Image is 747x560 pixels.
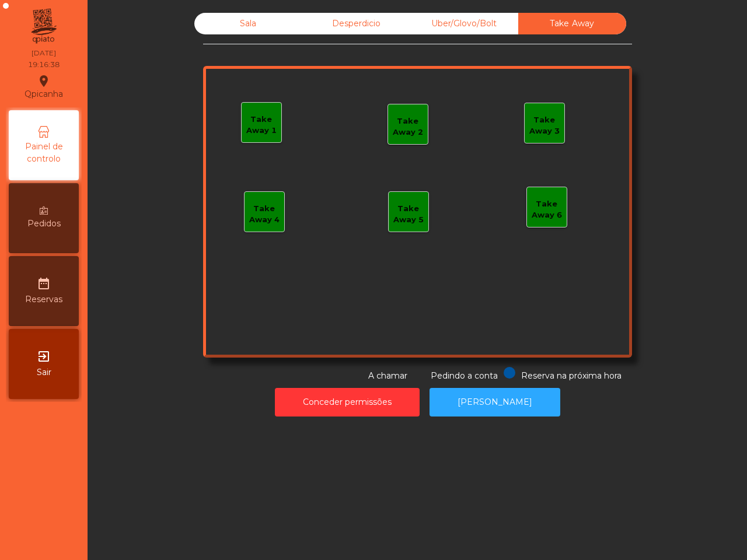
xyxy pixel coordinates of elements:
[389,203,428,226] div: Take Away 5
[37,74,51,88] i: location_on
[431,370,498,381] span: Pedindo a conta
[521,370,622,381] span: Reserva na próxima hora
[518,13,626,34] div: Take Away
[245,203,284,226] div: Take Away 4
[302,13,410,34] div: Desperdicio
[27,218,61,230] span: Pedidos
[25,72,63,101] div: Qpicanha
[37,366,51,379] span: Sair
[37,276,51,290] i: date_range
[275,388,420,416] button: Conceder permissões
[32,48,56,58] div: [DATE]
[388,116,428,138] div: Take Away 2
[242,114,281,136] div: Take Away 1
[430,388,560,416] button: [PERSON_NAME]
[12,141,76,165] span: Painel de controlo
[28,60,60,70] div: 19:16:38
[25,293,62,306] span: Reservas
[37,349,51,363] i: exit_to_app
[368,370,407,381] span: A chamar
[29,6,58,47] img: qpiato
[525,114,564,137] div: Take Away 3
[527,198,567,221] div: Take Away 6
[410,13,518,34] div: Uber/Glovo/Bolt
[194,13,302,34] div: Sala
